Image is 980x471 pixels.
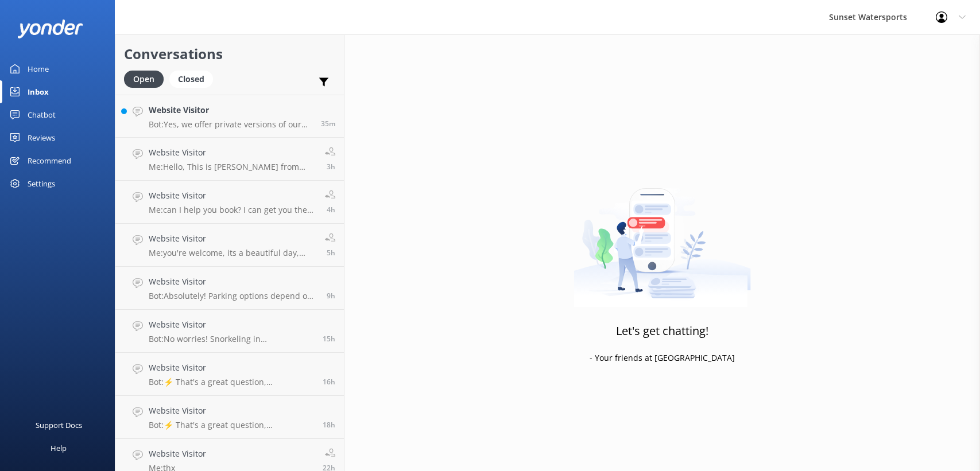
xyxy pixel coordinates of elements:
h4: Website Visitor [149,146,316,159]
div: Support Docs [36,414,82,437]
p: - Your friends at [GEOGRAPHIC_DATA] [590,352,735,364]
p: Bot: Absolutely! Parking options depend on where your tour departs from. For [STREET_ADDRESS][PER... [149,291,318,301]
p: Me: Hello, This is [PERSON_NAME] from [GEOGRAPHIC_DATA]. We welcome Anniversaries and Birthdays! ... [149,162,316,172]
h3: Let's get chatting! [616,322,708,340]
span: Sep 21 2025 11:18am (UTC -05:00) America/Cancun [327,162,335,172]
p: Me: you're welcome, its a beautiful day, should be nice this evening! [149,248,316,258]
h4: Website Visitor [149,318,314,331]
span: Sep 21 2025 09:35am (UTC -05:00) America/Cancun [327,205,335,215]
img: yonder-white-logo.png [17,20,83,38]
p: Bot: No worries! Snorkeling in [GEOGRAPHIC_DATA] is beginner-friendly, and our tours offer snorke... [149,334,314,344]
img: artwork of a man stealing a conversation from at giant smartphone [574,164,751,307]
div: Home [28,57,49,80]
a: Closed [169,72,219,85]
div: Help [51,437,67,460]
p: Bot: Yes, we offer private versions of our tours, which can be customized to fit your schedule, i... [149,119,312,130]
p: Bot: ⚡ That's a great question, unfortunately I do not know the answer. I'm going to reach out to... [149,377,314,387]
a: Website VisitorBot:Absolutely! Parking options depend on where your tour departs from. For [STREE... [115,267,344,310]
span: Sep 21 2025 05:06am (UTC -05:00) America/Cancun [327,291,335,301]
h4: Website Visitor [149,232,316,245]
span: Sep 20 2025 07:43pm (UTC -05:00) America/Cancun [323,420,335,430]
div: Inbox [28,80,49,103]
span: Sep 20 2025 09:55pm (UTC -05:00) America/Cancun [323,377,335,387]
a: Website VisitorBot:⚡ That's a great question, unfortunately I do not know the answer. I'm going t... [115,396,344,439]
h4: Website Visitor [149,189,316,202]
a: Open [124,72,169,85]
span: Sep 21 2025 01:53pm (UTC -05:00) America/Cancun [321,119,335,129]
div: Reviews [28,126,55,149]
p: Me: can I help you book? I can get you the best rate... which day are you thinking of going and h... [149,205,316,215]
a: Website VisitorBot:Yes, we offer private versions of our tours, which can be customized to fit yo... [115,95,344,138]
div: Open [124,71,164,88]
a: Website VisitorMe:Hello, This is [PERSON_NAME] from [GEOGRAPHIC_DATA]. We welcome Anniversaries a... [115,138,344,181]
div: Recommend [28,149,71,172]
h4: Website Visitor [149,361,314,374]
h4: Website Visitor [149,104,312,116]
a: Website VisitorBot:⚡ That's a great question, unfortunately I do not know the answer. I'm going t... [115,353,344,396]
div: Chatbot [28,103,56,126]
h4: Website Visitor [149,275,318,288]
a: Website VisitorBot:No worries! Snorkeling in [GEOGRAPHIC_DATA] is beginner-friendly, and our tour... [115,310,344,353]
span: Sep 20 2025 11:26pm (UTC -05:00) America/Cancun [323,334,335,344]
a: Website VisitorMe:you're welcome, its a beautiful day, should be nice this evening!5h [115,224,344,267]
h2: Conversations [124,43,335,65]
h4: Website Visitor [149,447,206,460]
div: Closed [169,71,213,88]
div: Settings [28,172,55,195]
p: Bot: ⚡ That's a great question, unfortunately I do not know the answer. I'm going to reach out to... [149,420,314,430]
a: Website VisitorMe:can I help you book? I can get you the best rate... which day are you thinking ... [115,181,344,224]
span: Sep 21 2025 09:15am (UTC -05:00) America/Cancun [327,248,335,258]
h4: Website Visitor [149,404,314,417]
